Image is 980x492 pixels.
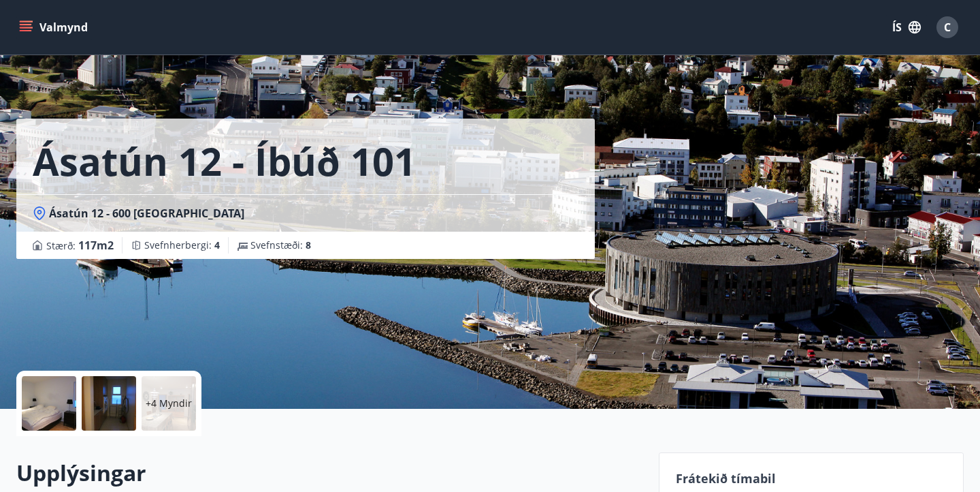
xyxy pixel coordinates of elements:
span: Ásatún 12 - 600 [GEOGRAPHIC_DATA] [49,206,244,221]
p: +4 Myndir [146,397,192,410]
span: Svefnherbergi : [144,239,220,252]
span: 4 [214,239,220,251]
span: 8 [306,239,311,251]
span: Svefnstæði : [250,239,311,252]
button: C [931,11,964,44]
p: Frátekið tímabil [676,470,947,487]
span: Stærð : [46,237,114,253]
h2: Upplýsingar [16,458,642,488]
button: ÍS [885,15,928,40]
span: C [944,20,951,35]
button: menu [16,15,93,40]
span: 117 m2 [78,238,114,253]
h1: Ásatún 12 - íbúð 101 [33,135,416,187]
